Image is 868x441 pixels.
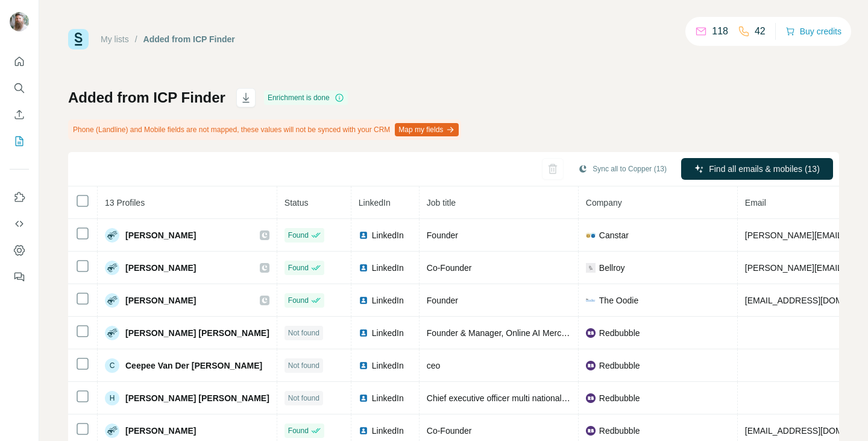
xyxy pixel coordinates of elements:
img: Avatar [105,326,119,340]
img: Avatar [105,261,119,275]
div: H [105,391,119,405]
span: [PERSON_NAME] [PERSON_NAME] [125,327,269,339]
span: LinkedIn [359,198,391,208]
p: 42 [755,24,766,39]
p: 118 [712,24,728,39]
img: company-logo [586,328,596,338]
span: Founder [427,296,458,305]
button: Find all emails & mobiles (13) [681,158,833,180]
img: LinkedIn logo [359,263,368,273]
span: Job title [427,198,456,208]
span: The Oodie [599,294,638,306]
span: Redbubble [599,392,640,404]
span: LinkedIn [372,294,404,306]
li: / [135,33,137,45]
img: company-logo [586,263,596,273]
div: C [105,358,119,373]
span: Company [586,198,622,208]
span: Status [285,198,309,208]
span: Redbubble [599,360,640,372]
span: Found [288,295,309,306]
button: Quick start [10,51,29,72]
span: Bellroy [599,262,625,274]
span: LinkedIn [372,360,404,372]
img: LinkedIn logo [359,328,368,338]
button: Search [10,77,29,99]
img: Avatar [10,12,29,31]
span: [PERSON_NAME] [125,229,196,241]
h1: Added from ICP Finder [68,88,225,107]
span: LinkedIn [372,425,404,437]
span: Canstar [599,229,629,241]
button: Enrich CSV [10,104,29,125]
button: Sync all to Copper (13) [570,160,675,178]
div: Phone (Landline) and Mobile fields are not mapped, these values will not be synced with your CRM [68,119,461,140]
span: Founder & Manager, Online AI Merchandise Shop [427,328,613,338]
img: Avatar [105,293,119,308]
span: LinkedIn [372,262,404,274]
img: company-logo [586,393,596,403]
button: Dashboard [10,240,29,261]
img: LinkedIn logo [359,296,368,305]
img: Avatar [105,424,119,438]
button: Use Surfe on LinkedIn [10,186,29,208]
span: Co-Founder [427,263,472,273]
span: Not found [288,328,319,338]
img: company-logo [586,299,596,302]
span: 13 Profiles [105,198,145,208]
a: My lists [101,34,129,44]
span: Redbubble [599,425,640,437]
div: Enrichment is done [264,90,348,105]
button: Map my fields [395,123,459,136]
span: LinkedIn [372,229,404,241]
img: company-logo [586,426,596,436]
span: [PERSON_NAME] [125,262,196,274]
button: Feedback [10,266,29,288]
span: Find all emails & mobiles (13) [709,163,820,175]
div: Added from ICP Finder [143,33,235,45]
button: Buy credits [785,23,841,40]
span: Found [288,230,309,241]
img: Avatar [105,228,119,243]
img: LinkedIn logo [359,426,368,436]
span: ceo [427,361,441,370]
span: Found [288,425,309,436]
button: My lists [10,130,29,152]
span: Co-Founder [427,426,472,436]
img: LinkedIn logo [359,393,368,403]
span: Found [288,262,309,273]
span: Not found [288,393,319,404]
img: LinkedIn logo [359,361,368,370]
span: LinkedIn [372,327,404,339]
img: company-logo [586,361,596,370]
button: Use Surfe API [10,213,29,235]
span: Not found [288,360,319,371]
img: company-logo [586,230,596,240]
img: LinkedIn logo [359,230,368,240]
span: Redbubble [599,327,640,339]
span: Founder [427,230,458,240]
span: Chief executive officer multi national companies [427,393,605,403]
span: Email [745,198,766,208]
span: [PERSON_NAME] [125,294,196,306]
span: LinkedIn [372,392,404,404]
img: Surfe Logo [68,29,89,49]
span: [PERSON_NAME] [PERSON_NAME] [125,392,269,404]
span: Ceepee Van Der [PERSON_NAME] [125,360,262,372]
span: [PERSON_NAME] [125,425,196,437]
